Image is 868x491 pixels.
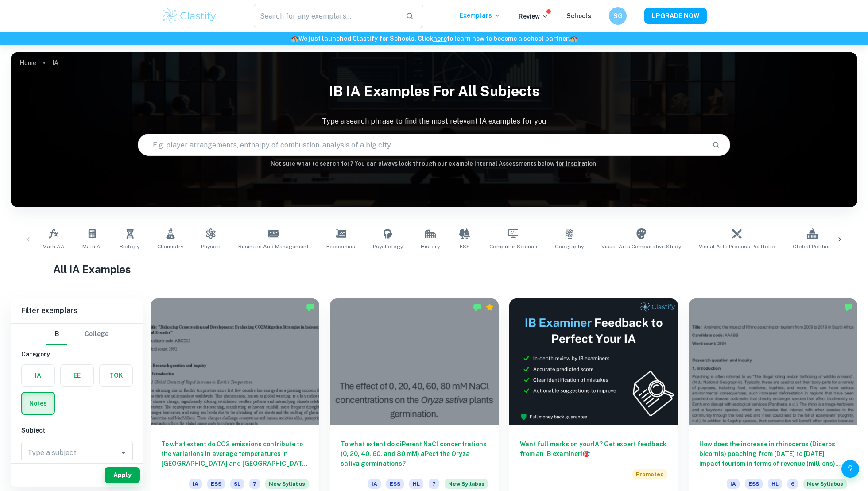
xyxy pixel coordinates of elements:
[787,479,798,489] span: 6
[189,479,202,489] span: IA
[793,243,831,251] span: Global Politics
[2,34,866,43] h6: We just launched Clastify for Schools. Click to learn how to become a school partner.
[249,479,260,489] span: 7
[254,4,399,28] input: Search for any exemplars...
[519,12,549,21] p: Review
[613,11,623,21] h6: SG
[844,303,853,312] img: Marked
[157,243,183,251] span: Chemistry
[421,243,440,251] span: History
[609,7,627,25] button: SG
[117,447,130,459] button: Open
[570,35,577,42] span: 🏫
[644,8,707,24] button: UPGRADE NOW
[52,58,58,68] p: IA
[709,137,724,152] button: Search
[138,132,705,157] input: E.g. player arrangements, enthalpy of combustion, analysis of a big city...
[22,393,54,414] button: Notes
[509,298,678,425] img: Thumbnail
[745,479,763,489] span: ESS
[61,365,93,386] button: EE
[473,303,482,312] img: Marked
[699,243,775,251] span: Visual Arts Process Portfolio
[460,11,501,20] p: Exemplars
[161,439,309,468] h6: To what extent do CO2 emissions contribute to the variations in average temperatures in [GEOGRAPH...
[445,479,488,489] span: New Syllabus
[19,57,36,69] a: Home
[11,116,857,127] p: Type a search phrase to find the most relevant IA examples for you
[433,35,447,42] a: here
[582,450,590,457] span: 🎯
[105,467,140,483] button: Apply
[841,460,859,478] button: Help and Feedback
[566,12,591,19] a: Schools
[727,479,740,489] span: IA
[85,324,108,345] button: College
[632,469,667,479] span: Promoted
[207,479,225,489] span: ESS
[120,243,139,251] span: Biology
[22,365,54,386] button: IA
[11,159,857,168] h6: Not sure what to search for? You can always look through our example Internal Assessments below f...
[11,298,143,323] h6: Filter exemplars
[306,303,315,312] img: Marked
[341,439,488,468] h6: To what extent do diPerent NaCl concentrations (0, 20, 40, 60, and 80 mM) aPect the Oryza sativa ...
[803,479,847,489] span: New Syllabus
[555,243,584,251] span: Geography
[201,243,221,251] span: Physics
[699,439,847,468] h6: How does the increase in rhinoceros (Diceros bicornis) poaching from [DATE] to [DATE] impact tour...
[460,243,470,251] span: ESS
[520,439,667,459] h6: Want full marks on your IA ? Get expert feedback from an IB examiner!
[489,243,537,251] span: Computer Science
[368,479,381,489] span: IA
[373,243,403,251] span: Psychology
[21,349,133,359] h6: Category
[265,479,309,489] span: New Syllabus
[409,479,423,489] span: HL
[429,479,439,489] span: 7
[43,243,65,251] span: Math AA
[100,365,132,386] button: TOK
[161,7,217,25] img: Clastify logo
[238,243,309,251] span: Business and Management
[46,324,108,345] div: Filter type choice
[768,479,782,489] span: HL
[386,479,404,489] span: ESS
[21,425,133,435] h6: Subject
[82,243,102,251] span: Math AI
[230,479,244,489] span: SL
[46,324,67,345] button: IB
[291,35,298,42] span: 🏫
[326,243,355,251] span: Economics
[601,243,681,251] span: Visual Arts Comparative Study
[485,303,494,312] div: Premium
[53,261,815,277] h1: All IA Examples
[11,77,857,105] h1: IB IA examples for all subjects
